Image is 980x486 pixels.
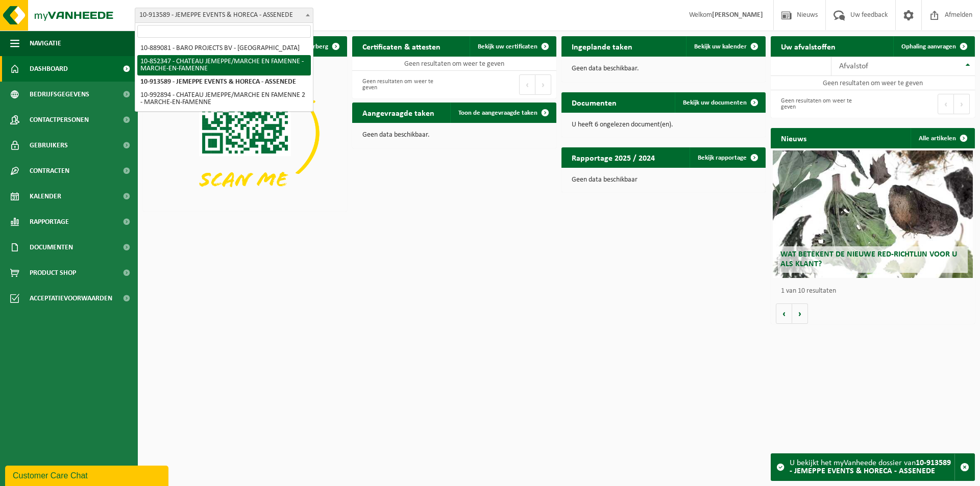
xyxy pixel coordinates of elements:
span: 10-913589 - JEMEPPE EVENTS & HORECA - ASSENEDE [135,8,313,22]
li: 10-992894 - CHATEAU JEMEPPE/MARCHE EN FAMENNE 2 - MARCHE-EN-FAMENNE [137,89,311,109]
span: Product Shop [30,260,76,286]
strong: [PERSON_NAME] [712,11,763,19]
a: Bekijk rapportage [690,147,765,168]
span: Bedrijfsgegevens [30,82,89,107]
p: Geen data beschikbaar. [362,132,546,139]
span: Bekijk uw documenten [683,99,747,106]
h2: Aangevraagde taken [352,103,445,122]
h2: Nieuws [771,128,817,148]
span: Rapportage [30,209,69,235]
p: Geen data beschikbaar [572,176,755,184]
p: Geen data beschikbaar. [572,65,755,72]
li: 10-852347 - CHATEAU JEMEPPE/MARCHE EN FAMENNE - MARCHE-EN-FAMENNE [137,55,311,75]
div: U bekijkt het myVanheede dossier van [790,454,954,480]
button: Next [535,74,551,95]
img: Download de VHEPlus App [143,57,347,210]
td: Geen resultaten om weer te geven [771,76,975,90]
span: Afvalstof [839,62,868,70]
span: Ophaling aanvragen [901,43,956,50]
button: Previous [519,74,535,95]
span: Verberg [306,43,328,50]
li: 10-913589 - JEMEPPE EVENTS & HORECA - ASSENEDE [137,75,311,89]
span: Wat betekent de nieuwe RED-richtlijn voor u als klant? [780,250,957,268]
span: Navigatie [30,31,61,56]
a: Wat betekent de nieuwe RED-richtlijn voor u als klant? [773,150,973,278]
a: Bekijk uw certificaten [470,36,555,57]
h2: Documenten [561,92,627,112]
a: Alle artikelen [911,128,974,148]
div: Geen resultaten om weer te geven [357,73,449,96]
span: Dashboard [30,56,68,82]
a: Bekijk uw kalender [686,36,765,57]
button: Vorige [776,303,792,324]
span: Acceptatievoorwaarden [30,286,112,311]
span: Documenten [30,235,73,260]
span: Bekijk uw certificaten [478,43,537,50]
h2: Uw afvalstoffen [771,36,846,56]
a: Toon de aangevraagde taken [450,103,555,123]
p: 1 van 10 resultaten [781,288,970,295]
span: 10-913589 - JEMEPPE EVENTS & HORECA - ASSENEDE [135,8,313,23]
a: Ophaling aanvragen [893,36,974,57]
span: Bekijk uw kalender [694,43,747,50]
span: Gebruikers [30,133,68,158]
div: Geen resultaten om weer te geven [776,93,868,115]
iframe: chat widget [5,464,170,486]
p: U heeft 6 ongelezen document(en). [572,121,755,129]
h2: Ingeplande taken [561,36,643,56]
span: Kalender [30,184,61,209]
td: Geen resultaten om weer te geven [352,57,556,71]
span: Toon de aangevraagde taken [458,110,537,116]
button: Volgende [792,303,808,324]
span: Contracten [30,158,69,184]
h2: Rapportage 2025 / 2024 [561,147,665,167]
h2: Certificaten & attesten [352,36,451,56]
a: Bekijk uw documenten [675,92,765,113]
button: Next [954,94,970,114]
strong: 10-913589 - JEMEPPE EVENTS & HORECA - ASSENEDE [790,459,951,475]
button: Previous [938,94,954,114]
button: Verberg [298,36,346,57]
li: 10-889081 - BARO PROJECTS BV - [GEOGRAPHIC_DATA] [137,42,311,55]
span: Contactpersonen [30,107,89,133]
